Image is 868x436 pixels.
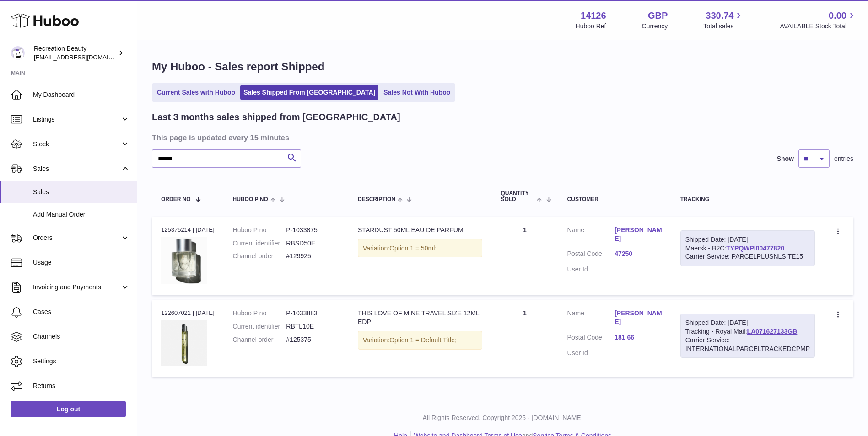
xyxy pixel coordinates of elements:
[491,300,558,377] td: 1
[567,309,615,329] dt: Name
[11,46,25,60] img: customercare@recreationbeauty.com
[567,333,615,344] dt: Postal Code
[286,226,340,234] dd: P-1033875
[33,210,130,219] span: Add Manual Order
[685,252,810,261] div: Carrier Service: PARCELPLUSNLSITE15
[567,349,615,357] dt: User Id
[501,191,534,202] span: Quantity Sold
[680,230,815,266] div: Maersk - B2C:
[642,22,668,31] div: Currency
[11,401,126,417] a: Log out
[747,328,798,335] a: LA071627133GB
[576,22,606,31] div: Huboo Ref
[161,320,207,366] img: TLOM-Bottle.jpg
[33,357,130,366] span: Settings
[389,245,437,252] span: Option 1 = 50ml;
[685,235,810,244] div: Shipped Date: [DATE]
[615,309,662,326] a: [PERSON_NAME]
[33,115,120,124] span: Listings
[152,133,851,143] h3: This page is updated every 15 minutes
[680,197,815,202] div: Tracking
[680,314,815,358] div: Tracking - Royal Mail:
[233,335,286,344] dt: Channel order
[389,336,457,344] span: Option 1 = Default Title;
[33,258,130,267] span: Usage
[286,239,340,248] dd: RBSD50E
[581,10,606,22] strong: 14126
[380,85,453,100] a: Sales Not With Huboo
[286,309,340,318] dd: P-1033883
[240,85,378,100] a: Sales Shipped From [GEOGRAPHIC_DATA]
[233,309,286,318] dt: Huboo P no
[780,10,857,31] a: 0.00 AVAILABLE Stock Total
[154,85,238,100] a: Current Sales with Huboo
[286,322,340,331] dd: RBTL10E
[33,90,130,99] span: My Dashboard
[152,111,400,123] h2: Last 3 months sales shipped from [GEOGRAPHIC_DATA]
[286,252,340,261] dd: #129925
[834,154,853,163] span: entries
[358,226,482,234] div: STARDUST 50ML EAU DE PARFUM
[233,239,286,248] dt: Current identifier
[358,331,482,350] div: Variation:
[358,197,395,202] span: Description
[567,265,615,274] dt: User Id
[358,309,482,326] div: THIS LOVE OF MINE TRAVEL SIZE 12ML EDP
[161,237,207,284] img: Stardust50mlEdp.jpg
[491,217,558,295] td: 1
[34,44,116,62] div: Recreation Beauty
[33,382,130,390] span: Returns
[33,308,130,316] span: Cases
[685,336,810,353] div: Carrier Service: INTERNATIONALPARCELTRACKEDCPMP
[777,154,794,163] label: Show
[615,333,662,342] a: 181 66
[615,250,662,258] a: 47250
[33,283,120,292] span: Invoicing and Payments
[233,322,286,331] dt: Current identifier
[685,319,810,327] div: Shipped Date: [DATE]
[233,252,286,261] dt: Channel order
[358,239,482,258] div: Variation:
[726,245,784,252] a: TYPQWPI00477820
[615,226,662,243] a: [PERSON_NAME]
[233,226,286,234] dt: Huboo P no
[161,226,215,234] div: 125375214 | [DATE]
[33,188,130,197] span: Sales
[33,140,120,149] span: Stock
[567,250,615,261] dt: Postal Code
[152,59,853,74] h1: My Huboo - Sales report Shipped
[145,414,861,422] p: All Rights Reserved. Copyright 2025 - [DOMAIN_NAME]
[34,53,135,61] span: [EMAIL_ADDRESS][DOMAIN_NAME]
[233,197,268,202] span: Huboo P no
[161,197,191,202] span: Order No
[33,165,120,173] span: Sales
[286,335,340,344] dd: #125375
[161,309,215,317] div: 122607021 | [DATE]
[567,197,662,202] div: Customer
[829,10,846,22] span: 0.00
[33,234,120,242] span: Orders
[33,332,130,341] span: Channels
[780,22,857,31] span: AVAILABLE Stock Total
[703,10,744,31] a: 330.74 Total sales
[648,10,668,22] strong: GBP
[703,22,744,31] span: Total sales
[706,10,733,22] span: 330.74
[567,226,615,245] dt: Name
